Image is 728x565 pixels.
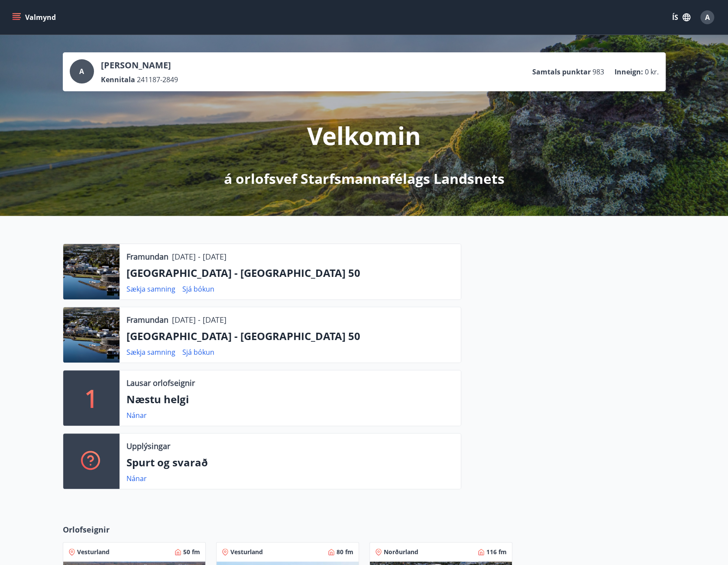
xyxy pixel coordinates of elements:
[77,548,110,556] span: Vesturland
[615,67,643,77] p: Inneign :
[182,347,214,357] a: Sjá bókun
[182,284,214,294] a: Sjá bókun
[79,67,84,76] span: A
[126,440,170,452] p: Upplýsingar
[126,314,168,325] p: Framundan
[101,75,135,84] p: Kennitala
[172,251,226,262] p: [DATE] - [DATE]
[126,251,168,262] p: Framundan
[486,548,507,556] span: 116 fm
[172,314,226,325] p: [DATE] - [DATE]
[126,284,175,294] a: Sækja samning
[307,119,421,152] p: Velkomin
[63,524,110,535] span: Orlofseignir
[137,75,178,84] span: 241187-2849
[126,329,454,343] p: [GEOGRAPHIC_DATA] - [GEOGRAPHIC_DATA] 50
[645,67,659,77] span: 0 kr.
[224,169,505,188] p: á orlofsvef Starfsmannafélags Landsnets
[183,548,200,556] span: 50 fm
[336,548,353,556] span: 80 fm
[697,7,718,28] button: A
[592,67,604,77] span: 983
[384,548,418,556] span: Norðurland
[532,67,591,77] p: Samtals punktar
[10,10,59,25] button: menu
[126,474,147,483] a: Nánar
[126,347,175,357] a: Sækja samning
[84,382,98,414] p: 1
[230,548,263,556] span: Vesturland
[705,13,710,22] span: A
[126,455,454,470] p: Spurt og svarað
[101,59,178,71] p: [PERSON_NAME]
[126,266,454,280] p: [GEOGRAPHIC_DATA] - [GEOGRAPHIC_DATA] 50
[126,411,147,420] a: Nánar
[667,10,695,25] button: ÍS
[126,392,454,407] p: Næstu helgi
[126,377,195,388] p: Lausar orlofseignir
